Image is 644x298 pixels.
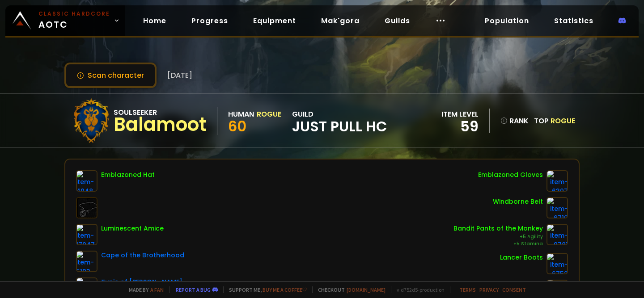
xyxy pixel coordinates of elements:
[347,286,386,293] a: [DOMAIN_NAME]
[441,109,479,120] div: item level
[136,12,174,30] a: Home
[123,286,164,293] span: Made by
[114,107,206,118] div: Soulseeker
[453,233,543,240] div: +5 Agility
[76,251,97,272] img: item-5193
[101,170,155,180] div: Emblazoned Hat
[76,170,97,192] img: item-4048
[377,12,417,30] a: Guilds
[479,286,499,293] a: Privacy
[500,253,543,262] div: Lancer Boots
[459,286,476,293] a: Terms
[500,115,529,126] div: rank
[314,12,367,30] a: Mak'gora
[184,12,235,30] a: Progress
[391,286,445,293] span: v. d752d5 - production
[38,10,110,31] span: AOTC
[453,224,543,233] div: Bandit Pants of the Monkey
[176,286,211,293] a: Report a bug
[292,109,387,133] div: guild
[547,253,568,274] img: item-6752
[38,10,110,18] small: Classic Hardcore
[223,286,307,293] span: Support me,
[101,251,184,260] div: Cape of the Brotherhood
[228,116,246,136] span: 60
[547,197,568,218] img: item-6719
[547,170,568,192] img: item-6397
[114,118,206,131] div: Balamoot
[150,286,164,293] a: a fan
[441,120,479,133] div: 59
[292,120,387,133] span: Just Pull HC
[547,224,568,245] img: item-9781
[263,286,307,293] a: Buy me a coffee
[228,109,254,120] div: Human
[5,5,125,36] a: Classic HardcoreAOTC
[478,170,543,180] div: Emblazoned Gloves
[101,277,182,287] div: Tunic of [PERSON_NAME]
[478,12,536,30] a: Population
[498,280,543,289] div: Seal of Wrynn
[551,116,575,126] span: Rogue
[167,70,192,81] span: [DATE]
[493,197,543,206] div: Windborne Belt
[312,286,386,293] span: Checkout
[76,224,97,245] img: item-17047
[547,12,601,30] a: Statistics
[101,224,164,233] div: Luminescent Amice
[257,109,281,120] div: Rogue
[64,63,157,88] button: Scan character
[453,240,543,248] div: +5 Stamina
[246,12,303,30] a: Equipment
[502,286,526,293] a: Consent
[534,115,575,126] div: Top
